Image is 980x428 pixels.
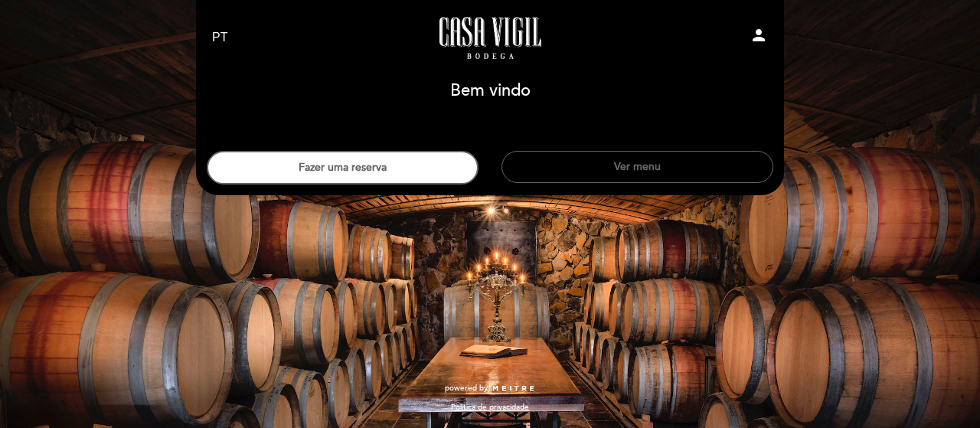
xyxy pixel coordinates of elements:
[207,151,479,185] button: Fazer uma reserva
[501,151,773,183] button: Ver menu
[750,26,768,44] i: person
[445,383,488,394] span: powered by
[394,17,586,59] a: Casa Vigil - Restaurante
[492,385,535,393] img: MEITRE
[451,402,529,413] a: Política de privacidade
[450,82,531,100] h1: Bem vindo
[445,383,535,394] a: powered by
[750,26,768,50] button: person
